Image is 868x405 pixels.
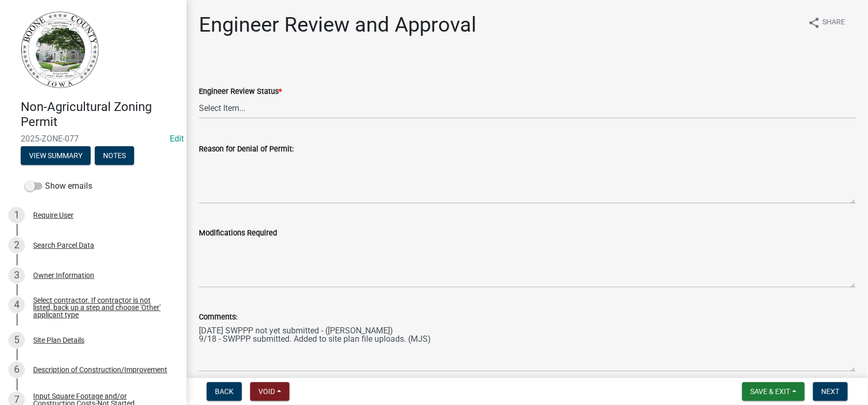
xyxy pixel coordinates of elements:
[8,207,25,224] div: 1
[170,134,184,144] a: Edit
[25,180,92,192] label: Show emails
[8,237,25,254] div: 2
[813,382,848,401] button: Next
[21,152,91,160] wm-modal-confirm: Summary
[207,382,242,401] button: Back
[33,212,74,219] div: Require User
[33,242,94,249] div: Search Parcel Data
[808,17,820,29] i: share
[33,297,170,318] div: Select contractor. If contractor is not listed, back up a step and choose 'Other' applicant type
[33,337,84,344] div: Site Plan Details
[21,100,178,130] h4: Non-Agricultural Zoning Permit
[250,382,290,401] button: Void
[8,361,25,378] div: 6
[199,314,237,321] label: Comments:
[21,146,91,165] button: View Summary
[199,146,294,153] label: Reason for Denial of Permit:
[8,332,25,348] div: 5
[800,12,853,33] button: shareShare
[822,17,845,29] span: Share
[8,267,25,284] div: 3
[33,366,167,373] div: Description of Construction/Improvement
[742,382,805,401] button: Save & Exit
[199,88,282,95] label: Engineer Review Status
[215,387,234,396] span: Back
[258,387,275,396] span: Void
[750,387,790,396] span: Save & Exit
[821,387,840,396] span: Next
[33,272,94,279] div: Owner Information
[21,11,99,89] img: Boone County, Iowa
[21,134,166,144] span: 2025-ZONE-077
[199,12,476,37] h1: Engineer Review and Approval
[95,152,134,160] wm-modal-confirm: Notes
[199,230,277,237] label: Modifications Required
[8,297,25,313] div: 4
[170,134,184,144] wm-modal-confirm: Edit Application Number
[95,146,134,165] button: Notes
